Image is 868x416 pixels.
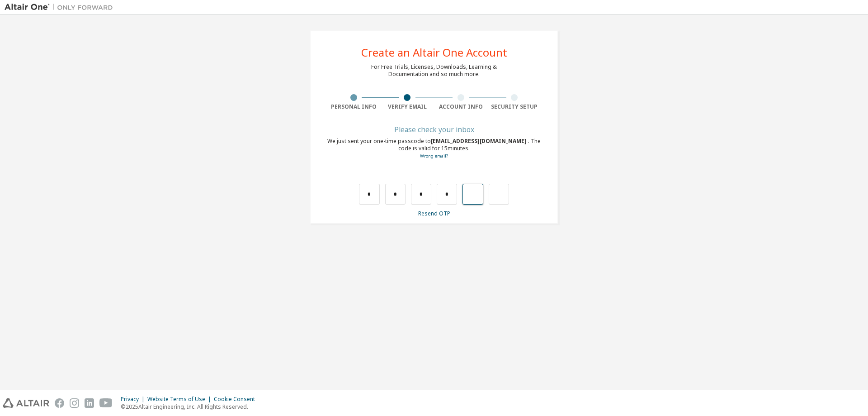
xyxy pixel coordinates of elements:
[5,3,118,12] img: Altair One
[434,103,488,110] div: Account Info
[327,127,541,132] div: Please check your inbox
[214,396,260,403] div: Cookie Consent
[488,103,542,110] div: Security Setup
[327,138,541,160] div: We just sent your one-time passcode to . The code is valid for 15 minutes.
[121,396,147,403] div: Privacy
[121,403,260,411] p: © 2025 Altair Engineering, Inc. All Rights Reserved.
[418,210,450,217] a: Resend OTP
[85,398,94,408] img: linkedin.svg
[431,137,528,145] span: [EMAIL_ADDRESS][DOMAIN_NAME]
[147,396,214,403] div: Website Terms of Use
[99,398,113,408] img: youtube.svg
[70,398,79,408] img: instagram.svg
[381,103,434,110] div: Verify Email
[3,398,49,408] img: altair_logo.svg
[327,103,381,110] div: Personal Info
[371,63,497,78] div: For Free Trials, Licenses, Downloads, Learning & Documentation and so much more.
[420,153,448,159] a: Go back to the registration form
[55,398,64,408] img: facebook.svg
[361,47,507,58] div: Create an Altair One Account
